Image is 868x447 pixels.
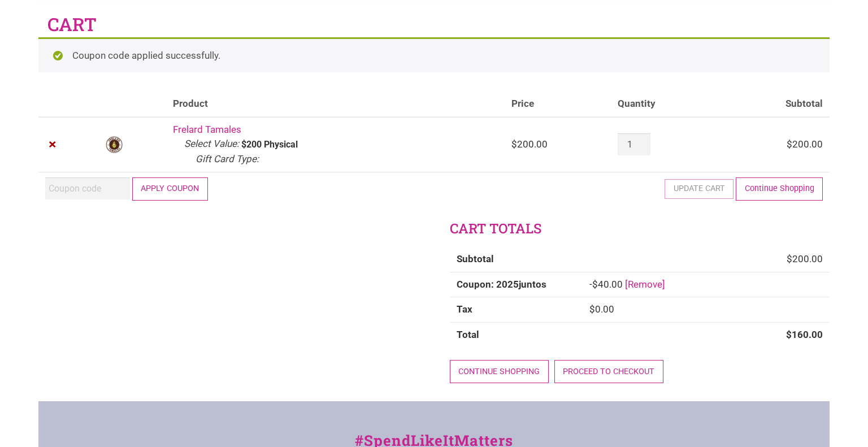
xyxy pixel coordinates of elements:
[173,124,241,135] a: Frelard Tamales
[589,303,595,315] span: $
[618,133,650,155] input: Product quantity
[583,272,830,297] td: -
[450,247,583,272] th: Subtotal
[166,92,505,117] th: Product
[611,92,721,117] th: Quantity
[450,272,583,297] th: Coupon: 2025juntos
[721,92,830,117] th: Subtotal
[241,140,262,149] p: $200
[450,322,583,348] th: Total
[625,279,665,290] a: Remove 2025juntos coupon
[450,297,583,322] th: Tax
[786,329,792,340] span: $
[592,279,598,290] span: $
[450,360,549,383] a: Continue shopping
[787,253,823,264] bdi: 200.00
[787,253,792,264] span: $
[505,92,611,117] th: Price
[511,138,517,150] span: $
[589,303,614,315] bdi: 0.00
[196,152,259,167] dt: Gift Card Type:
[450,219,830,238] h2: Cart totals
[786,329,823,340] bdi: 160.00
[184,137,239,151] dt: Select Value:
[45,137,60,152] a: Remove Frelard Tamales from cart
[45,177,130,199] input: Coupon code
[47,12,97,37] h1: Cart
[787,138,823,150] bdi: 200.00
[132,177,208,201] button: Apply coupon
[736,177,823,201] a: Continue Shopping
[592,279,623,290] span: 40.00
[665,179,734,198] button: Update cart
[554,360,663,383] a: Proceed to checkout
[787,138,792,150] span: $
[38,37,830,73] div: Coupon code applied successfully.
[511,138,548,150] bdi: 200.00
[264,140,298,149] p: Physical
[105,136,123,154] img: Frelard Tamales logo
